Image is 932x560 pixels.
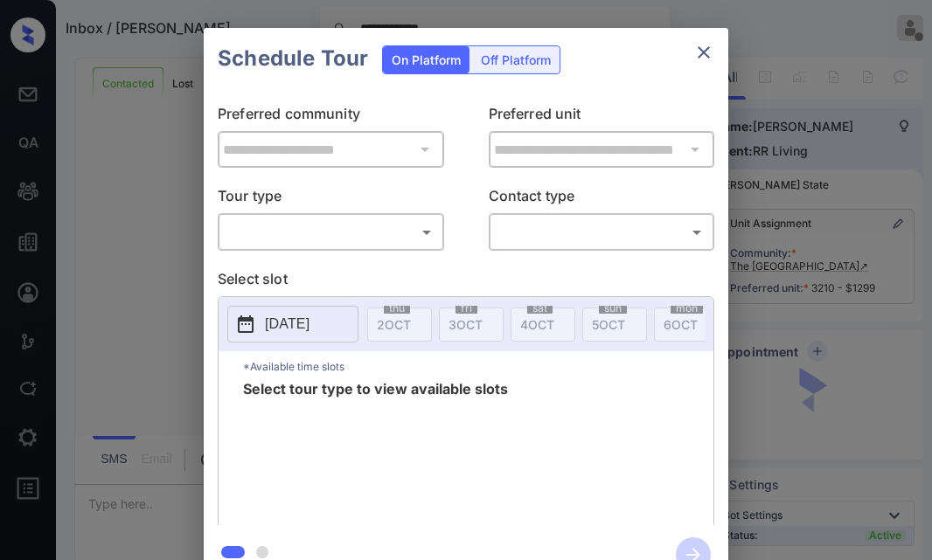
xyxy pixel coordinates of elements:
[227,306,358,342] button: [DATE]
[472,46,560,73] div: Off Platform
[489,185,715,213] p: Contact type
[218,103,444,131] p: Preferred community
[218,268,714,296] p: Select slot
[265,314,310,335] p: [DATE]
[243,382,508,522] span: Select tour type to view available slots
[218,185,444,213] p: Tour type
[686,35,721,70] button: close
[489,103,715,131] p: Preferred unit
[204,28,382,89] h2: Schedule Tour
[383,46,469,73] div: On Platform
[243,351,713,382] p: *Available time slots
